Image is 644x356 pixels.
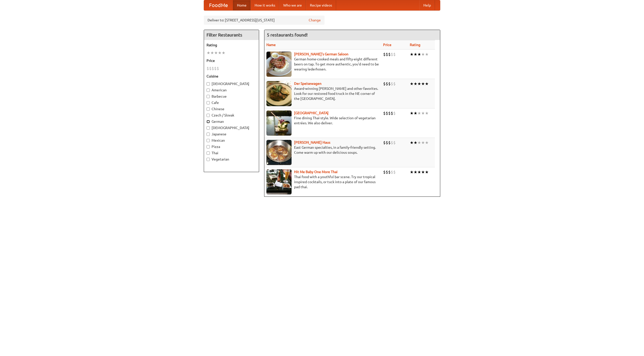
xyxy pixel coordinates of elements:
h4: Filter Restaurants [204,30,259,40]
li: $ [388,140,391,145]
a: Recipe videos [306,0,336,10]
li: $ [386,81,388,87]
li: ★ [421,110,425,116]
li: $ [388,81,391,87]
a: [PERSON_NAME] Haus [294,140,330,144]
li: ★ [425,52,429,57]
a: Change [309,18,321,23]
img: kohlhaus.jpg [266,140,292,165]
li: ★ [421,140,425,145]
li: ★ [214,50,218,56]
a: Name [266,43,276,47]
a: Price [383,43,391,47]
a: Help [419,0,435,10]
a: Der Speisewagen [294,82,321,86]
label: Thai [207,150,256,155]
h5: Rating [207,43,256,48]
input: Mexican [207,139,210,142]
li: ★ [410,140,414,145]
a: [PERSON_NAME]'s German Saloon [294,52,348,56]
img: satay.jpg [266,110,292,136]
p: Fine dining Thai-style. Wide selection of vegetarian entrées. We also deliver. [266,115,379,126]
label: American [207,88,256,93]
li: ★ [421,169,425,175]
p: Award-winning [PERSON_NAME] and other favorites. Look for our restored food truck in the NE corne... [266,86,379,101]
li: ★ [210,50,214,56]
li: ★ [417,110,421,116]
li: $ [386,140,388,145]
li: $ [209,66,212,71]
label: Barbecue [207,94,256,99]
label: Chinese [207,106,256,111]
li: $ [383,169,386,175]
li: $ [383,140,386,145]
li: ★ [417,52,421,57]
li: $ [391,110,393,116]
li: ★ [414,52,417,57]
li: $ [212,66,214,71]
li: ★ [425,140,429,145]
input: Japanese [207,133,210,136]
li: $ [393,169,396,175]
li: $ [388,52,391,57]
li: ★ [417,169,421,175]
li: $ [393,52,396,57]
li: $ [391,52,393,57]
li: $ [217,66,219,71]
label: Vegetarian [207,157,256,162]
input: [DEMOGRAPHIC_DATA] [207,82,210,86]
label: [DEMOGRAPHIC_DATA] [207,125,256,130]
a: Home [233,0,251,10]
a: How it works [251,0,279,10]
li: $ [393,140,396,145]
input: Czech / Slovak [207,114,210,117]
li: $ [386,110,388,116]
li: $ [386,169,388,175]
input: Pizza [207,145,210,148]
img: esthers.jpg [266,52,292,77]
div: Deliver to: [STREET_ADDRESS][US_STATE] [204,16,325,25]
h5: Cuisine [207,74,256,79]
p: German home-cooked meals and fifty-eight different beers on tap. To get more authentic, you'd nee... [266,57,379,72]
a: FoodMe [204,0,233,10]
li: ★ [425,110,429,116]
img: babythai.jpg [266,169,292,194]
label: Mexican [207,138,256,143]
li: ★ [417,140,421,145]
li: ★ [410,81,414,87]
li: $ [386,52,388,57]
p: East German specialties, in a family-friendly setting. Come warm up with our delicious soups. [266,145,379,155]
li: $ [391,169,393,175]
li: ★ [222,50,225,56]
input: American [207,89,210,92]
li: ★ [414,140,417,145]
li: $ [383,52,386,57]
a: Rating [410,43,420,47]
li: ★ [410,110,414,116]
li: ★ [421,81,425,87]
label: Japanese [207,132,256,137]
a: Hit Me Baby One More Thai [294,170,338,174]
input: Vegetarian [207,158,210,161]
li: ★ [414,169,417,175]
label: Pizza [207,144,256,149]
li: $ [388,110,391,116]
li: $ [383,81,386,87]
li: ★ [414,110,417,116]
li: ★ [421,52,425,57]
a: [GEOGRAPHIC_DATA] [294,111,329,115]
p: Thai food with a youthful bar scene. Try our tropical inspired cocktails, or tuck into a plate of... [266,174,379,189]
input: Barbecue [207,95,210,98]
label: German [207,119,256,124]
label: Cafe [207,100,256,105]
li: $ [393,110,396,116]
label: Czech / Slovak [207,113,256,118]
li: ★ [218,50,222,56]
li: ★ [425,169,429,175]
input: Chinese [207,107,210,111]
li: $ [214,66,217,71]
